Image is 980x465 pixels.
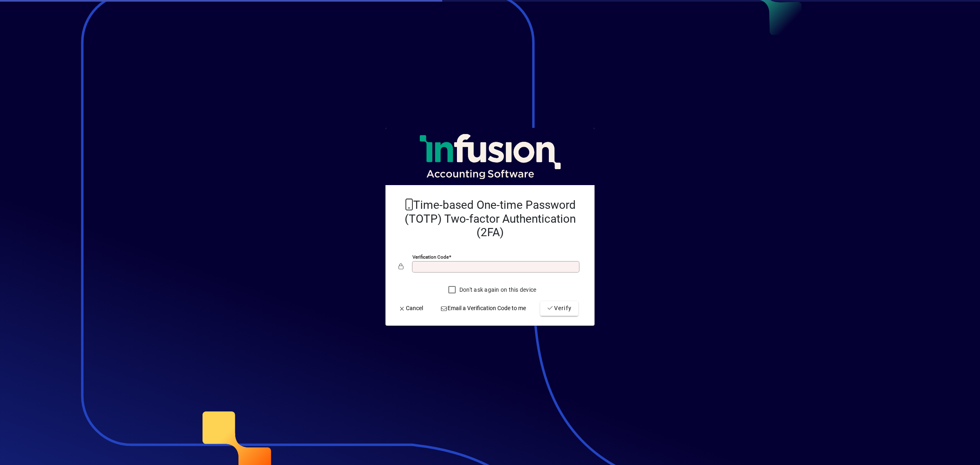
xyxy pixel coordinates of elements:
[399,198,581,239] h2: Time-based One-time Password (TOTP) Two-factor Authentication (2FA)
[437,301,530,316] button: Email a Verification Code to me
[399,304,423,313] span: Cancel
[441,304,526,313] span: Email a Verification Code to me
[540,301,578,316] button: Verify
[547,304,572,313] span: Verify
[395,301,426,316] button: Cancel
[458,286,537,294] label: Don't ask again on this device
[412,254,449,260] mat-label: Verification code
